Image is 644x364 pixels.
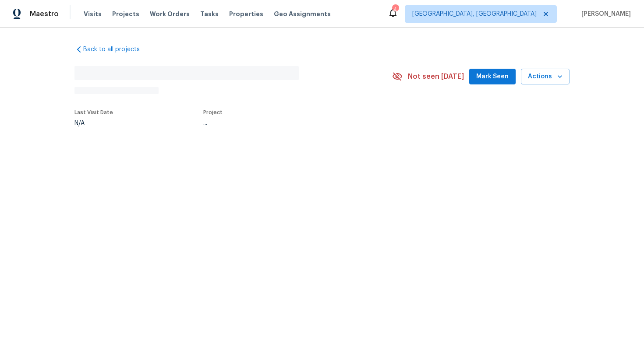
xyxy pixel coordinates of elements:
div: ... [203,120,372,126]
div: N/A [74,120,113,126]
span: Actions [528,71,563,82]
span: Work Orders [150,10,190,18]
button: Mark Seen [469,69,516,85]
button: Actions [521,69,570,85]
div: 4 [392,5,398,14]
span: Project [203,110,223,115]
span: Tasks [200,11,219,17]
span: Geo Assignments [274,10,331,18]
span: Maestro [30,10,59,18]
span: Not seen [DATE] [408,72,464,81]
span: Mark Seen [476,71,509,82]
span: [PERSON_NAME] [578,10,631,18]
span: Last Visit Date [74,110,113,115]
span: Projects [112,10,139,18]
span: Properties [229,10,263,18]
span: Visits [84,10,102,18]
a: Back to all projects [74,45,159,54]
span: [GEOGRAPHIC_DATA], [GEOGRAPHIC_DATA] [412,10,537,18]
